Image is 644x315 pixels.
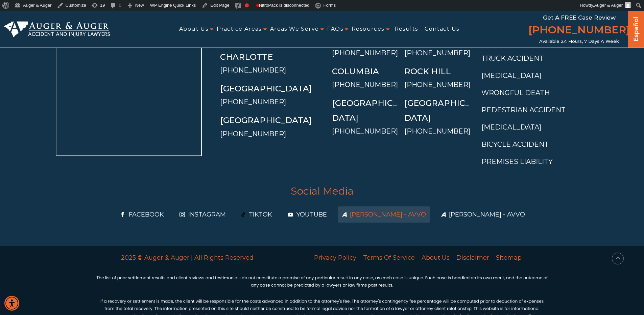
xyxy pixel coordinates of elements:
a: [PHONE_NUMBER] [220,98,286,106]
span: Get a FREE Case Review [543,14,616,21]
a: [PHONE_NUMBER] [332,127,398,135]
a: [GEOGRAPHIC_DATA] [220,115,312,125]
a: [MEDICAL_DATA] [481,71,541,80]
a: FAQs [327,22,343,37]
a: [GEOGRAPHIC_DATA] [404,98,469,122]
span: About Us [179,22,208,37]
a: Charlotte [220,52,273,62]
a: [PHONE_NUMBER] [404,81,470,89]
a: [GEOGRAPHIC_DATA] [220,84,312,93]
a: [PHONE_NUMBER] [528,23,630,39]
a: [PHONE_NUMBER] [220,130,286,138]
a: [PHONE_NUMBER] [332,81,398,89]
a: [PHONE_NUMBER] [404,127,470,135]
p: 2025 © Auger & Auger | All Rights Reserved. [96,252,280,263]
span: Resources [352,22,384,37]
a: Bicycle Accident [481,140,549,148]
img: TikTok [241,212,246,217]
a: [PHONE_NUMBER] [404,49,470,57]
a: [PERSON_NAME] - Avvo [338,206,430,223]
div: Accessibility Menu [4,296,19,311]
img: Avvo [441,212,446,217]
a: [PHONE_NUMBER] [220,66,286,74]
img: Auger & Auger Accident and Injury Lawyers Logo [4,21,110,37]
a: Terms Of Service [360,251,418,265]
a: [MEDICAL_DATA] [481,123,541,131]
a: Instagram [175,206,230,223]
a: YouTube [283,206,331,223]
a: Contact Us [425,22,459,37]
a: Disclaimer [453,251,493,265]
a: Columbia [332,66,379,76]
a: Areas We Serve [270,22,319,37]
span: Available 24 Hours, 7 Days a Week [539,39,619,44]
a: [PERSON_NAME] - Avvo [437,206,529,223]
a: About Us [418,251,453,265]
a: Results [395,22,418,37]
a: Wrongful Death [481,89,550,97]
a: Rock Hill [404,66,451,76]
div: Focus keyphrase not set [245,3,249,7]
a: [PHONE_NUMBER] [332,49,398,57]
a: [GEOGRAPHIC_DATA] [332,98,397,122]
a: Facebook [115,206,168,223]
img: Avvo [342,212,347,217]
a: TikTok [237,206,276,223]
span: Social Media [56,186,589,206]
a: Privacy Policy [311,251,360,265]
a: Practice Areas [217,22,262,37]
a: Pedestrian Accident [481,106,566,114]
a: Español [631,10,642,46]
button: scroll to up [612,253,624,264]
a: Truck Accident [481,54,544,62]
span: Auger & Auger [594,3,623,8]
a: Sitemap [493,251,525,265]
a: Premises Liability [481,157,553,166]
